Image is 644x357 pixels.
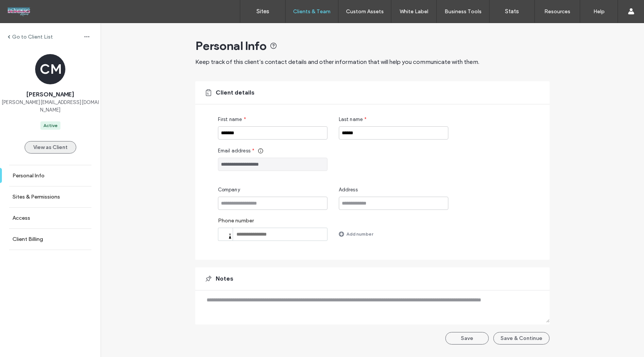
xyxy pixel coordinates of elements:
label: Help [593,8,605,15]
input: Company [218,197,327,210]
span: First name [218,116,242,123]
label: Client Billing [12,236,43,242]
div: CM [35,54,65,84]
button: Save & Continue [493,332,550,345]
span: Client details [216,88,255,97]
span: Personal Info [195,38,267,53]
label: Go to Client List [12,34,53,40]
label: Business Tools [445,8,482,15]
label: Personal Info [12,172,45,179]
label: Stats [505,8,519,15]
input: First name [218,126,327,140]
label: Resources [544,8,570,15]
span: Help [17,5,32,12]
label: Access [12,215,30,221]
label: Clients & Team [293,8,330,15]
div: Active [43,122,57,129]
button: View as Client [25,141,76,154]
label: Sites [256,8,269,15]
span: Keep track of this client’s contact details and other information that will help you communicate ... [195,58,479,65]
span: [PERSON_NAME] [26,90,74,99]
span: Email address [218,147,251,155]
span: Address [339,186,358,194]
input: Address [339,197,448,210]
input: Email address [218,158,327,171]
span: Last name [339,116,363,123]
label: Add number [346,227,373,241]
label: Sites & Permissions [12,194,60,200]
span: Company [218,186,240,194]
input: Last name [339,126,448,140]
button: Save [445,332,489,345]
label: Custom Assets [346,8,384,15]
label: White Label [400,8,428,15]
span: Notes [216,275,233,283]
label: Phone number [218,217,327,228]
